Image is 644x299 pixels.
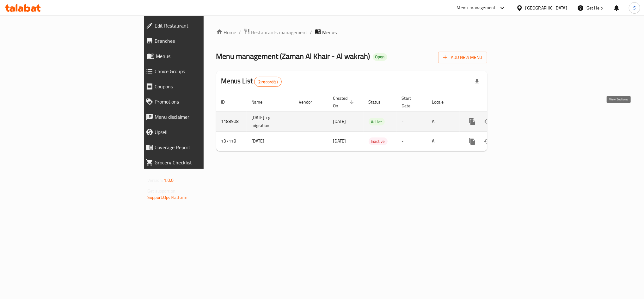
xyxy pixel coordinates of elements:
[155,159,247,166] span: Grocery Checklist
[480,134,495,149] button: Change Status
[369,118,385,125] span: Active
[465,114,480,129] button: more
[397,131,427,151] td: -
[251,29,308,36] span: Restaurants management
[322,29,337,36] span: Menus
[373,53,387,61] div: Open
[402,94,420,110] span: Start Date
[216,92,531,151] table: enhanced table
[369,118,385,125] div: Active
[216,28,487,36] nav: breadcrumb
[333,94,356,110] span: Created On
[633,4,636,11] span: S
[480,114,495,129] button: Change Status
[141,48,252,64] a: Menus
[141,94,252,109] a: Promotions
[141,18,252,33] a: Edit Restaurant
[155,98,247,105] span: Promotions
[221,76,282,87] h2: Menus List
[247,131,294,151] td: [DATE]
[333,137,346,145] span: [DATE]
[443,54,482,61] span: Add New Menu
[373,54,387,60] span: Open
[156,52,247,60] span: Menus
[155,128,247,136] span: Upsell
[432,98,452,106] span: Locale
[460,92,531,112] th: Actions
[397,111,427,131] td: -
[147,193,187,201] a: Support.OpsPlatform
[141,109,252,124] a: Menu disclaimer
[254,77,282,87] div: Total records count
[369,138,388,145] span: Inactive
[164,176,174,184] span: 1.0.0
[469,74,485,89] div: Export file
[155,67,247,75] span: Choice Groups
[333,117,346,125] span: [DATE]
[247,111,294,131] td: [DATE]-cg migration
[155,83,247,90] span: Coupons
[141,124,252,140] a: Upsell
[141,140,252,155] a: Coverage Report
[244,28,308,36] a: Restaurants management
[141,79,252,94] a: Coupons
[310,29,312,36] li: /
[299,98,321,106] span: Vendor
[525,4,567,11] div: [GEOGRAPHIC_DATA]
[141,155,252,170] a: Grocery Checklist
[221,98,233,106] span: ID
[465,134,480,149] button: more
[155,143,247,151] span: Coverage Report
[369,137,388,145] div: Inactive
[255,79,281,85] span: 2 record(s)
[147,176,163,184] span: Version:
[369,98,389,106] span: Status
[457,4,496,12] div: Menu-management
[427,131,460,151] td: All
[427,111,460,131] td: All
[141,33,252,48] a: Branches
[155,113,247,121] span: Menu disclaimer
[252,98,271,106] span: Name
[147,187,176,195] span: Get support on:
[141,64,252,79] a: Choice Groups
[155,37,247,45] span: Branches
[438,52,487,63] button: Add New Menu
[155,22,247,29] span: Edit Restaurant
[216,49,370,63] span: Menu management ( Zaman Al Khair - Al wakrah )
